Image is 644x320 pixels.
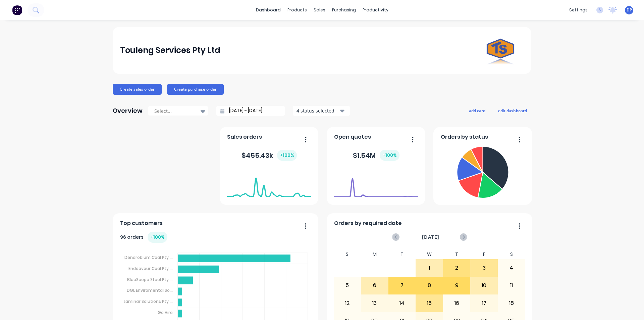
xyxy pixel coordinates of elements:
[334,133,371,141] span: Open quotes
[465,106,490,115] button: add card
[329,5,359,15] div: purchasing
[498,249,525,259] div: S
[310,5,329,15] div: sales
[284,5,310,15] div: products
[441,133,488,141] span: Orders by status
[113,104,143,118] div: Overview
[389,295,416,312] div: 14
[127,287,173,293] tspan: DGL Enviromental So...
[422,233,439,241] span: [DATE]
[227,133,262,141] span: Sales orders
[334,277,361,294] div: 5
[334,249,361,259] div: S
[494,106,531,115] button: edit dashboard
[389,277,416,294] div: 7
[388,249,416,259] div: T
[380,150,399,161] div: + 100 %
[334,295,361,312] div: 12
[158,310,173,315] tspan: Go Hire
[498,277,525,294] div: 11
[127,276,173,282] tspan: BlueScope Steel Pty ...
[148,232,167,243] div: + 100 %
[124,299,173,304] tspan: Laminar Solutions Pty ...
[113,84,162,95] button: Create sales order
[443,249,471,259] div: T
[477,27,524,74] img: Touleng Services Pty Ltd
[128,266,173,271] tspan: Endeavour Coal Pty ...
[416,295,443,312] div: 15
[241,150,297,161] div: $ 455.43k
[353,150,399,161] div: $ 1.54M
[566,5,591,15] div: settings
[471,295,497,312] div: 17
[498,295,525,312] div: 18
[361,249,388,259] div: M
[416,277,443,294] div: 8
[443,295,470,312] div: 16
[471,277,497,294] div: 10
[498,260,525,276] div: 4
[361,277,388,294] div: 6
[277,150,297,161] div: + 100 %
[416,260,443,276] div: 1
[253,5,284,15] a: dashboard
[167,84,224,95] button: Create purchase order
[443,277,470,294] div: 9
[443,260,470,276] div: 2
[293,106,350,116] button: 4 status selected
[471,260,497,276] div: 3
[627,7,632,13] span: DP
[297,107,339,114] div: 4 status selected
[359,5,392,15] div: productivity
[470,249,498,259] div: F
[361,295,388,312] div: 13
[416,249,443,259] div: W
[124,255,173,260] tspan: Dendrobium Coal Pty ...
[120,219,163,227] span: Top customers
[12,5,22,15] img: Factory
[120,44,220,57] div: Touleng Services Pty Ltd
[120,232,167,243] div: 96 orders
